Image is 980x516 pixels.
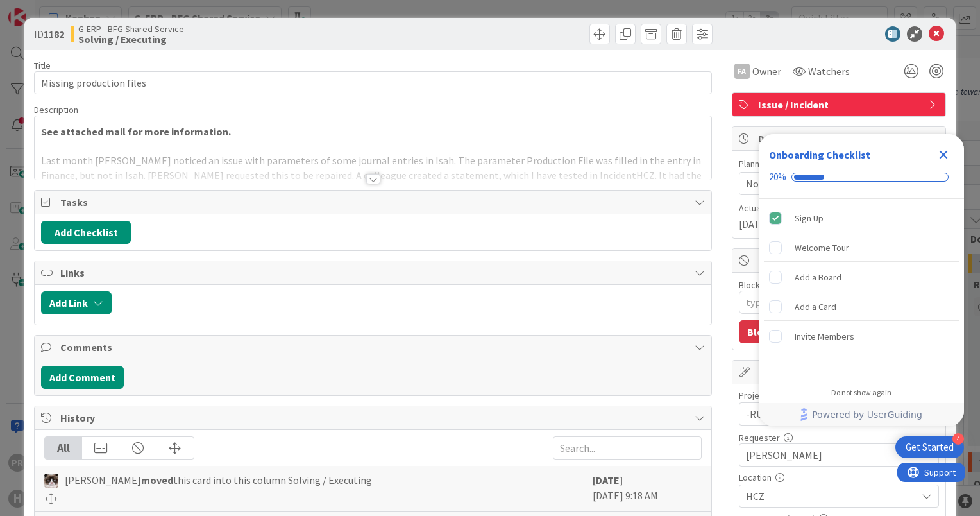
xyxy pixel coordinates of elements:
span: -RUN- [746,405,910,423]
div: 20% [769,171,786,183]
strong: See attached mail for more information. [41,125,231,138]
div: Add a Board is incomplete. [764,263,959,291]
div: FA [734,64,750,79]
div: Open Get Started checklist, remaining modules: 4 [895,436,964,458]
b: [DATE] [593,474,623,486]
div: Checklist Container [759,134,964,426]
span: G-ERP - BFG Shared Service [78,24,184,34]
input: Search... [553,436,702,460]
span: HCZ [746,488,917,504]
div: Sign Up is complete. [764,204,959,232]
button: Add Checklist [41,221,131,244]
div: Checklist items [759,199,964,379]
span: ID [34,26,64,42]
button: Block [739,320,782,343]
button: Add Comment [41,366,124,389]
span: Dates [758,131,922,146]
span: Description [34,104,78,116]
span: Not Set [746,176,780,191]
div: Sign Up [795,211,824,226]
b: moved [141,474,173,486]
b: 1182 [44,28,64,40]
div: Onboarding Checklist [769,147,870,162]
label: Requester [739,432,780,443]
div: Project [739,391,939,400]
div: 4 [952,433,964,445]
b: Solving / Executing [78,34,184,44]
div: [DATE] 9:18 AM [593,472,702,504]
span: Owner [752,64,781,79]
div: Location [739,473,939,482]
button: Add Link [41,291,112,314]
div: Add a Board [795,270,841,285]
span: Comments [60,340,688,355]
span: Planned Dates [739,157,939,171]
label: Title [34,60,51,71]
div: Add a Card is incomplete. [764,293,959,321]
label: Blocked Reason [739,279,801,291]
span: [DATE] [739,216,770,232]
span: Block [758,253,922,268]
div: Footer [759,403,964,426]
span: Issue / Incident [758,97,922,112]
div: Invite Members is incomplete. [764,322,959,350]
div: Checklist progress: 20% [769,171,954,183]
span: Support [27,2,58,17]
span: Custom Fields [758,365,922,380]
div: Get Started [906,441,954,454]
span: Powered by UserGuiding [812,407,922,422]
div: Do not show again [831,388,891,398]
a: Powered by UserGuiding [765,403,958,426]
span: Links [60,265,688,280]
span: History [60,410,688,426]
div: Welcome Tour is incomplete. [764,234,959,262]
div: All [45,437,82,459]
span: Actual Dates [739,202,939,215]
span: Watchers [808,64,850,79]
span: [PERSON_NAME] this card into this column Solving / Executing [65,472,372,488]
img: Kv [44,474,58,488]
div: Close Checklist [933,144,954,165]
span: Tasks [60,194,688,210]
div: Invite Members [795,329,854,344]
div: Add a Card [795,299,836,314]
div: Welcome Tour [795,240,849,255]
input: type card name here... [34,71,712,94]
